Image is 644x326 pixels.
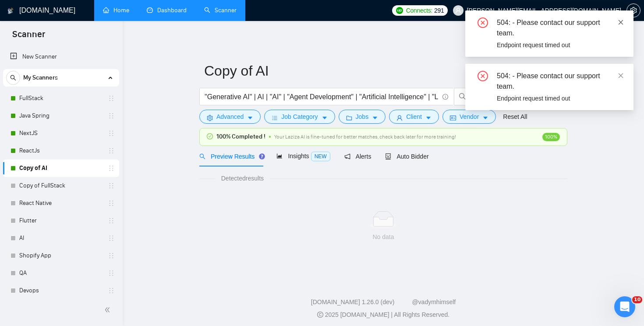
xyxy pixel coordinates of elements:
[5,28,52,46] span: Scanner
[19,90,103,107] a: FullStack
[450,114,456,121] span: idcard
[207,114,213,121] span: setting
[346,114,352,121] span: folder
[460,112,479,121] span: Vendor
[478,71,488,81] span: close-circle
[497,17,623,38] div: 504: - Please contact our support team.
[454,93,471,101] span: search
[19,125,103,142] a: NextJS
[108,287,115,294] span: holder
[6,71,20,85] button: search
[482,114,488,121] span: caret-down
[344,153,372,160] span: Alerts
[258,153,266,160] div: Tooltip anchor
[497,40,623,50] div: Endpoint request timed out
[108,252,115,259] span: holder
[19,282,103,299] a: Devops
[108,270,115,277] span: holder
[311,298,395,305] a: [DOMAIN_NAME] 1.26.0 (dev)
[130,310,637,319] div: 2025 [DOMAIN_NAME] | All Rights Reserved.
[339,110,386,124] button: folderJobscaret-down
[406,6,432,15] span: Connects:
[311,152,330,161] span: NEW
[19,229,103,247] a: AI
[406,112,422,121] span: Client
[216,112,244,121] span: Advanced
[317,312,323,318] span: copyright
[19,107,103,125] a: Java Spring
[19,194,103,212] a: React Native
[108,95,115,102] span: holder
[23,69,58,87] span: My Scanners
[478,17,488,28] span: close-circle
[618,73,624,79] span: close
[274,134,456,140] span: Your Laziza AI is fine-tuned for better matches, check back later for more training!
[632,296,642,303] span: 10
[199,110,261,124] button: settingAdvancedcaret-down
[3,48,119,66] li: New Scanner
[627,7,640,14] span: setting
[206,232,560,242] div: No data
[396,114,403,121] span: user
[385,153,391,160] span: robot
[385,153,428,160] span: Auto Bidder
[272,114,278,121] span: bars
[389,110,439,124] button: userClientcaret-down
[442,110,496,124] button: idcardVendorcaret-down
[542,133,560,141] span: 100%
[19,212,103,229] a: Flutter
[626,3,640,17] button: setting
[104,305,113,314] span: double-left
[247,114,253,121] span: caret-down
[276,153,330,160] span: Insights
[103,7,129,14] a: homeHome
[497,71,623,92] div: 504: - Please contact our support team.
[215,173,270,183] span: Detected results
[19,264,103,282] a: QA
[199,153,262,160] span: Preview Results
[626,7,640,14] a: setting
[356,112,369,121] span: Jobs
[19,160,103,177] a: Copy of AI
[147,7,187,14] a: dashboardDashboard
[281,112,318,121] span: Job Category
[108,130,115,137] span: holder
[216,132,265,142] span: 100% Completed !
[10,48,112,66] a: New Scanner
[276,153,283,159] span: area-chart
[7,4,14,18] img: logo
[322,114,328,121] span: caret-down
[207,133,213,139] span: check-circle
[434,6,444,15] span: 291
[455,7,461,14] span: user
[372,114,378,121] span: caret-down
[108,217,115,224] span: holder
[205,91,439,102] input: Search Freelance Jobs...
[19,177,103,194] a: Copy of FullStack
[199,153,205,160] span: search
[108,112,115,119] span: holder
[108,165,115,172] span: holder
[618,19,624,25] span: close
[264,110,335,124] button: barsJob Categorycaret-down
[108,200,115,207] span: holder
[344,153,350,160] span: notification
[396,7,403,14] img: upwork-logo.png
[108,235,115,242] span: holder
[412,298,456,305] a: @vadymhimself
[425,114,432,121] span: caret-down
[497,94,623,103] div: Endpoint request timed out
[614,296,635,317] iframe: Intercom live chat
[454,88,471,105] button: search
[108,147,115,154] span: holder
[204,7,237,14] a: searchScanner
[442,94,448,100] span: info-circle
[7,75,20,81] span: search
[19,142,103,160] a: ReactJs
[19,247,103,264] a: Shopify App
[204,60,549,82] input: Scanner name...
[108,182,115,189] span: holder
